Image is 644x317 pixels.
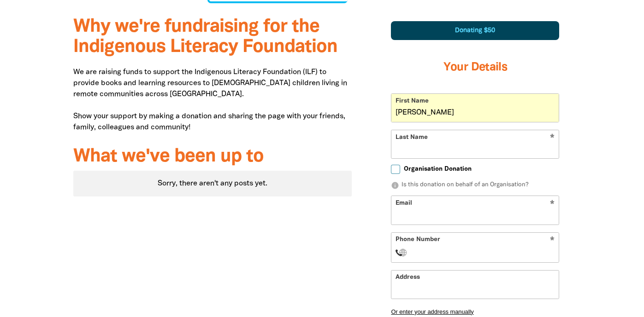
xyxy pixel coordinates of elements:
[391,181,399,190] i: info
[391,49,559,86] h3: Your Details
[391,21,559,40] div: Donating $50
[391,308,559,315] button: Or enter your address manually
[550,236,555,245] i: Required
[73,18,337,56] span: Why we're fundraising for the Indigenous Literacy Foundation
[391,165,400,174] input: Organisation Donation
[73,147,352,167] h3: What we've been up to
[391,181,559,190] p: Is this donation on behalf of an Organisation?
[404,165,472,173] span: Organisation Donation
[73,171,352,196] div: Sorry, there aren't any posts yet.
[73,171,352,196] div: Paginated content
[73,67,352,133] p: We are raising funds to support the Indigenous Literacy Foundation (ILF) to provide books and lea...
